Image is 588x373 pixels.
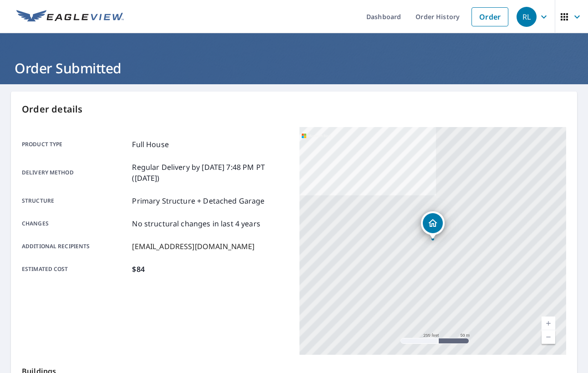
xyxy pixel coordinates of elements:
p: No structural changes in last 4 years [132,218,260,229]
div: Dropped pin, building 1, Residential property, 10 NOLANCLIFF CRT NW CALGARY AB T3R0V1 [421,211,445,240]
p: Structure [22,195,128,206]
h1: Order Submitted [11,59,577,77]
p: Regular Delivery by [DATE] 7:48 PM PT ([DATE]) [132,162,289,184]
div: RL [517,7,537,27]
p: [EMAIL_ADDRESS][DOMAIN_NAME] [132,241,254,252]
p: Full House [132,139,169,150]
a: Current Level 17, Zoom Out [542,330,555,344]
p: Order details [22,102,566,116]
a: Order [471,7,508,26]
p: Product type [22,139,128,150]
p: Delivery method [22,162,128,184]
p: Changes [22,218,128,229]
a: Current Level 17, Zoom In [542,317,555,330]
p: Additional recipients [22,241,128,252]
p: $84 [132,264,144,275]
p: Primary Structure + Detached Garage [132,195,264,206]
img: EV Logo [16,10,124,24]
p: Estimated cost [22,264,128,275]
